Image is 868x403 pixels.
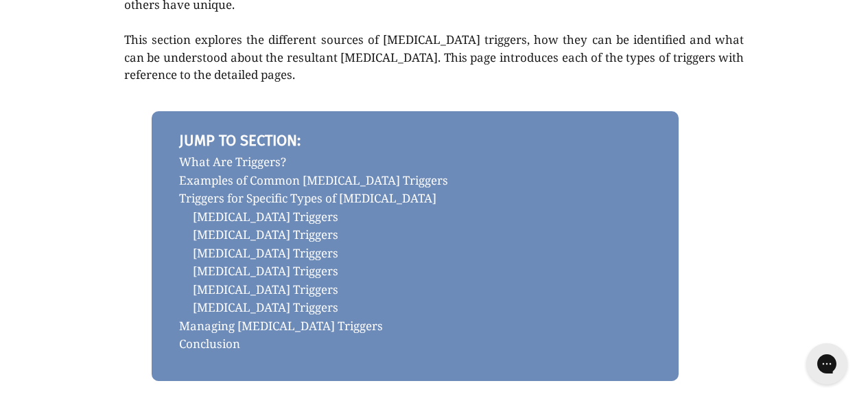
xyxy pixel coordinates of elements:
[799,338,854,389] iframe: Gorgias live chat messenger
[179,153,651,172] a: What Are Triggers?
[179,299,651,317] a: [MEDICAL_DATA] Triggers
[179,189,651,208] a: Triggers for Specific Types of [MEDICAL_DATA]
[179,335,651,354] a: Conclusion
[179,226,651,244] a: [MEDICAL_DATA] Triggers
[179,244,651,263] a: [MEDICAL_DATA] Triggers
[179,317,651,336] a: Managing [MEDICAL_DATA] Triggers
[124,31,744,84] p: This section explores the different sources of [MEDICAL_DATA] triggers, how they can be identifie...
[179,172,651,190] a: Examples of Common [MEDICAL_DATA] Triggers
[179,281,651,299] a: [MEDICAL_DATA] Triggers
[179,208,651,227] a: [MEDICAL_DATA] Triggers
[179,132,651,150] h4: JUMP TO SECTION:
[179,262,651,281] a: [MEDICAL_DATA] Triggers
